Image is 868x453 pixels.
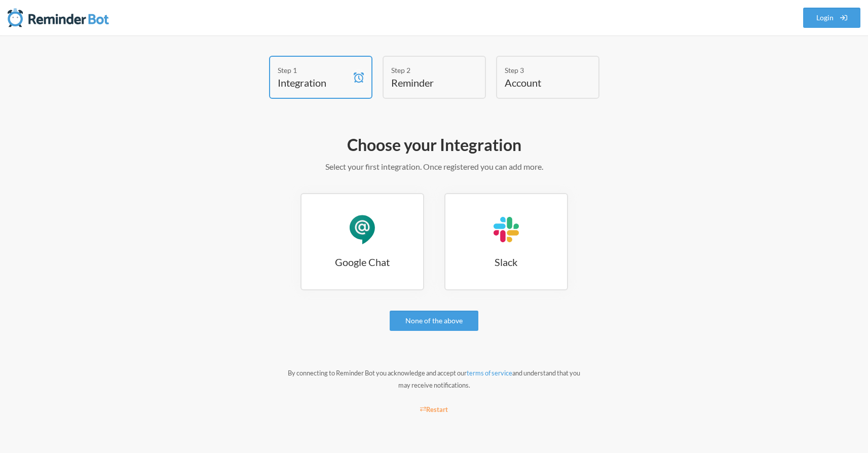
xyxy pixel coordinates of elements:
small: Restart [420,405,448,413]
small: By connecting to Reminder Bot you acknowledge and accept our and understand that you may receive ... [288,369,580,389]
h2: Choose your Integration [140,134,728,156]
div: Step 2 [391,65,462,75]
a: terms of service [467,369,512,377]
p: Select your first integration. Once registered you can add more. [140,161,728,173]
h3: Slack [445,255,567,269]
div: Step 1 [278,65,349,75]
h3: Google Chat [301,255,423,269]
a: Login [803,8,861,28]
div: Step 3 [505,65,576,75]
h4: Reminder [391,75,462,90]
img: Reminder Bot [8,8,109,28]
a: None of the above [390,311,478,331]
h4: Integration [278,75,349,90]
h4: Account [505,75,576,90]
